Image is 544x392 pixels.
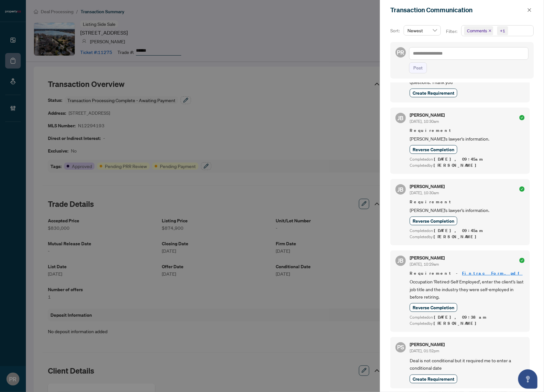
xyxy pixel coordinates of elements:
[410,163,525,169] div: Completed by
[500,27,505,34] div: +1
[519,186,525,192] span: check-circle
[410,156,525,163] div: Completed on
[410,278,525,301] span: Occupation 'Retired-Self Employed', enter the client’s last job title and the industry they were ...
[410,234,525,240] div: Completed by
[410,199,525,205] span: Requirement
[519,115,525,120] span: check-circle
[410,321,525,327] div: Completed by
[398,185,404,194] span: JB
[398,113,404,122] span: JB
[413,217,454,224] span: Reverse Completion
[434,321,480,326] span: [PERSON_NAME]
[434,234,480,239] span: [PERSON_NAME]
[410,262,439,267] span: [DATE], 10:29am
[467,27,487,34] span: Comments
[410,190,439,195] span: [DATE], 10:30am
[434,314,487,320] span: [DATE], 09:38am
[410,89,457,97] button: Create Requirement
[398,256,404,265] span: JB
[410,145,457,154] button: Reverse Completion
[397,343,404,352] span: PS
[390,5,525,15] div: Transaction Communication
[464,26,493,35] span: Comments
[488,29,492,32] span: close
[434,156,484,162] span: [DATE], 09:45am
[410,270,525,277] span: Requirement -
[446,28,458,35] p: Filter:
[434,163,480,168] span: [PERSON_NAME]
[413,90,454,96] span: Create Requirement
[410,127,525,134] span: Requirement
[410,135,525,143] span: [PERSON_NAME]'s lawyer's information.
[518,369,538,389] button: Open asap
[410,348,439,353] span: [DATE], 01:52pm
[407,26,437,35] span: Newest
[519,258,525,263] span: check-circle
[397,48,405,57] span: PR
[410,119,439,124] span: [DATE], 10:30am
[410,314,525,321] div: Completed on
[410,113,445,117] h5: [PERSON_NAME]
[410,256,445,260] h5: [PERSON_NAME]
[413,146,454,153] span: Reverse Completion
[410,207,525,214] span: [PERSON_NAME]'s lawyer's information.
[462,270,523,276] a: Fintrac Form.pdf
[409,62,427,73] button: Post
[410,184,445,189] h5: [PERSON_NAME]
[410,342,445,347] h5: [PERSON_NAME]
[527,8,532,12] span: close
[410,228,525,234] div: Completed on
[410,357,525,372] span: Deal is not conditional but it required me to enter a conditional date
[434,228,484,233] span: [DATE], 09:45am
[410,303,457,312] button: Reverse Completion
[410,217,457,225] button: Reverse Completion
[413,304,454,311] span: Reverse Completion
[410,375,457,383] button: Create Requirement
[413,376,454,382] span: Create Requirement
[390,27,401,34] p: Sort:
